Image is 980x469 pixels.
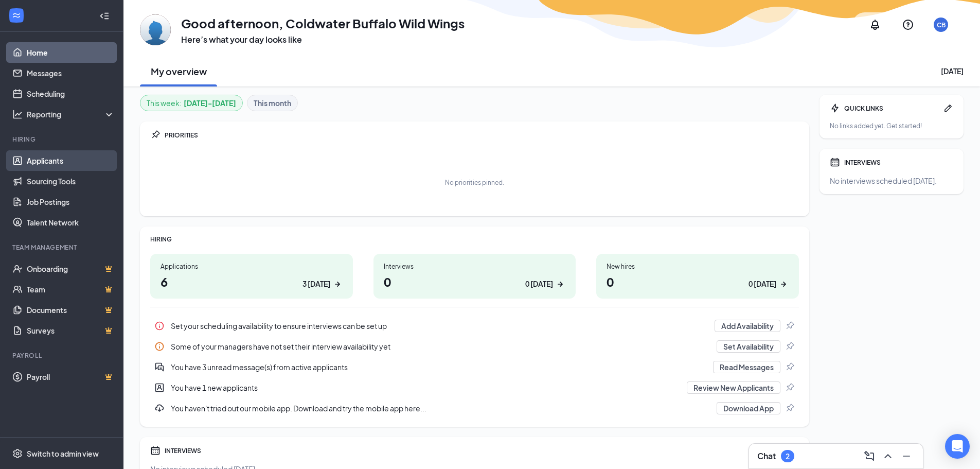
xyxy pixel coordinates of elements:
a: Messages [27,63,115,83]
svg: Settings [12,448,23,459]
h2: My overview [151,65,207,78]
div: No priorities pinned. [445,178,504,187]
b: This month [254,97,291,109]
h1: Good afternoon, Coldwater Buffalo Wild Wings [181,14,465,32]
div: 3 [DATE] [302,279,330,289]
div: You have 3 unread message(s) from active applicants [150,357,799,377]
a: Applications63 [DATE]ArrowRight [150,254,353,299]
div: New hires [607,262,789,271]
a: TeamCrown [27,279,115,300]
svg: DoubleChatActive [154,362,165,372]
svg: Analysis [12,109,23,119]
div: No interviews scheduled [DATE]. [830,176,953,186]
a: Talent Network [27,212,115,233]
h1: 0 [384,273,566,290]
h1: 0 [607,273,789,290]
a: OnboardingCrown [27,258,115,279]
a: Sourcing Tools [27,171,115,192]
div: You have 1 new applicants [150,377,799,398]
div: Applications [161,262,343,271]
div: INTERVIEWS [844,158,953,167]
svg: ArrowRight [332,279,343,289]
a: Interviews00 [DATE]ArrowRight [373,254,576,299]
svg: Pin [150,130,161,140]
a: Scheduling [27,83,115,104]
svg: ChevronUp [882,450,894,462]
h3: Here’s what your day looks like [181,34,465,45]
a: InfoSome of your managers have not set their interview availability yetSet AvailabilityPin [150,336,799,357]
svg: Minimize [900,450,913,462]
svg: ArrowRight [778,279,789,289]
h3: Chat [757,450,776,462]
svg: Info [154,321,165,331]
svg: Info [154,341,165,352]
a: InfoSet your scheduling availability to ensure interviews can be set upAdd AvailabilityPin [150,316,799,336]
a: DoubleChatActiveYou have 3 unread message(s) from active applicantsRead MessagesPin [150,357,799,377]
button: Review New Applicants [687,381,780,394]
div: Set your scheduling availability to ensure interviews can be set up [150,316,799,336]
div: PRIORITIES [165,131,799,140]
div: Set your scheduling availability to ensure interviews can be set up [171,321,708,331]
div: You haven't tried out our mobile app. Download and try the mobile app here... [150,398,799,419]
b: [DATE] - [DATE] [184,97,236,109]
div: CB [937,21,946,29]
svg: Pin [785,341,795,352]
svg: Calendar [830,157,840,167]
div: HIRING [150,235,799,244]
div: No links added yet. Get started! [830,121,953,130]
div: INTERVIEWS [165,446,799,455]
svg: Pin [785,403,795,413]
div: You have 1 new applicants [171,383,681,393]
div: Team Management [12,243,113,252]
div: You haven't tried out our mobile app. Download and try the mobile app here... [171,403,710,413]
button: ComposeMessage [861,448,878,464]
div: Some of your managers have not set their interview availability yet [150,336,799,357]
div: [DATE] [941,66,964,76]
a: UserEntityYou have 1 new applicantsReview New ApplicantsPin [150,377,799,398]
h1: 6 [161,273,343,290]
svg: Pin [785,383,795,393]
div: This week : [147,97,236,109]
button: Read Messages [713,361,780,373]
svg: WorkstreamLogo [11,10,22,21]
div: Switch to admin view [27,448,99,459]
svg: Calendar [150,445,161,456]
a: SurveysCrown [27,320,115,341]
a: DownloadYou haven't tried out our mobile app. Download and try the mobile app here...Download AppPin [150,398,799,419]
a: Applicants [27,150,115,171]
button: Set Availability [717,340,780,353]
a: PayrollCrown [27,367,115,387]
a: Job Postings [27,192,115,212]
svg: UserEntity [154,383,165,393]
svg: Pin [785,321,795,331]
a: DocumentsCrown [27,300,115,320]
div: 0 [DATE] [749,279,776,289]
div: Open Intercom Messenger [945,434,970,459]
div: Interviews [384,262,566,271]
svg: Notifications [869,19,881,31]
div: Payroll [12,351,113,360]
svg: Bolt [830,103,840,113]
div: Reporting [27,109,115,119]
a: Home [27,42,115,63]
a: New hires00 [DATE]ArrowRight [596,254,799,299]
svg: Download [154,403,165,413]
div: Some of your managers have not set their interview availability yet [171,341,710,352]
svg: ComposeMessage [863,450,876,462]
div: 2 [786,452,790,461]
svg: QuestionInfo [902,19,914,31]
img: Coldwater Buffalo Wild Wings [140,14,171,45]
div: 0 [DATE] [525,279,553,289]
div: You have 3 unread message(s) from active applicants [171,362,707,372]
div: QUICK LINKS [844,104,939,113]
button: Minimize [898,448,915,464]
div: Hiring [12,135,113,144]
svg: Collapse [99,11,110,21]
button: ChevronUp [880,448,896,464]
button: Download App [717,402,780,414]
svg: Pen [943,103,953,113]
button: Add Availability [715,320,780,332]
svg: ArrowRight [555,279,565,289]
svg: Pin [785,362,795,372]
